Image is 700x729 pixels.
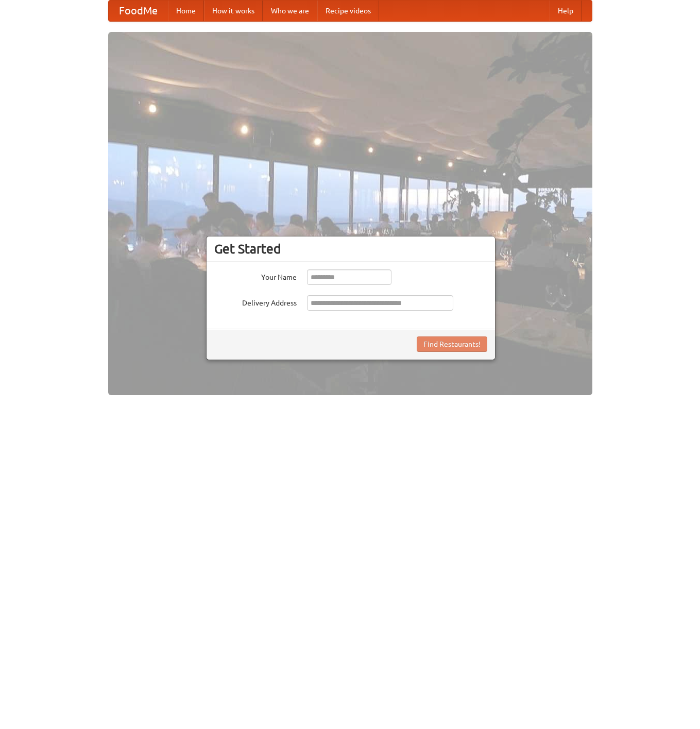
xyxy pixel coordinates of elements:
[263,1,317,21] a: Who we are
[109,1,168,21] a: FoodMe
[317,1,379,21] a: Recipe videos
[214,269,297,282] label: Your Name
[204,1,263,21] a: How it works
[550,1,582,21] a: Help
[214,241,487,257] h3: Get Started
[168,1,204,21] a: Home
[214,295,297,308] label: Delivery Address
[417,336,487,352] button: Find Restaurants!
